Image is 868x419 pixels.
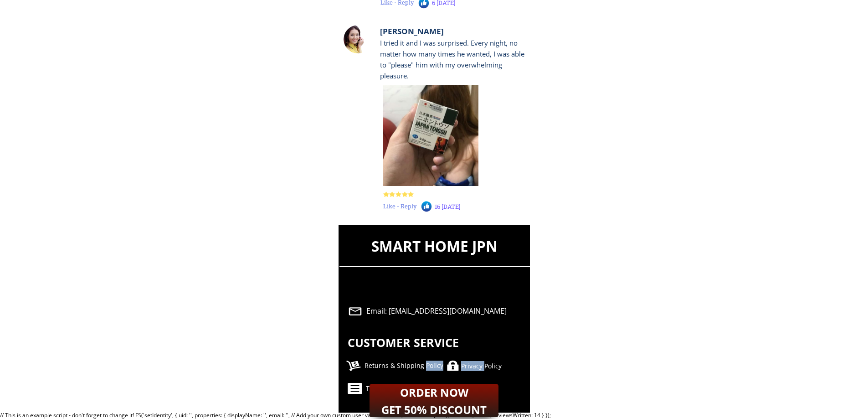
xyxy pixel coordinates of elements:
[348,335,459,350] font: CUSTOMER SERVICE
[366,306,507,316] font: Email: [EMAIL_ADDRESS][DOMAIN_NAME]
[381,402,487,417] font: GET 50% DISCOUNT
[435,202,461,211] font: 16 [DATE]
[400,385,468,400] font: ORDER NOW
[287,411,551,419] font: ', // Add your own custom user variables here, details at // [URL][DOMAIN_NAME] reviewsWritten: 1...
[265,411,287,419] font: ', email: '
[380,38,524,80] font: I tried it and I was surprised. Every night, no matter how many times he wanted, I was able to "p...
[366,384,406,393] font: Terms of Use
[190,411,265,419] font: ', properties: { displayName: '
[371,236,498,256] font: SMART HOME JPN
[365,361,443,370] font: Returns & Shipping Policy
[383,202,417,210] font: Like - Reply
[461,362,502,370] font: Privacy Policy
[380,26,444,36] font: [PERSON_NAME]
